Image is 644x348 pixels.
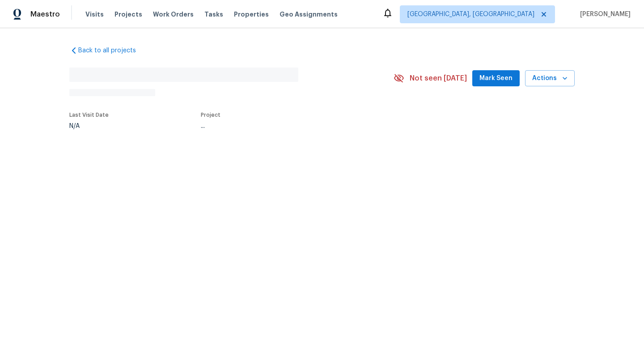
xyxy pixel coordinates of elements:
[234,10,269,19] span: Properties
[204,11,223,17] span: Tasks
[532,73,568,84] span: Actions
[30,10,60,19] span: Maestro
[201,123,373,129] div: ...
[201,112,220,118] span: Project
[472,70,520,87] button: Mark Seen
[576,10,631,19] span: [PERSON_NAME]
[69,112,109,118] span: Last Visit Date
[280,10,338,19] span: Geo Assignments
[153,10,194,19] span: Work Orders
[114,10,142,19] span: Projects
[407,10,534,19] span: [GEOGRAPHIC_DATA], [GEOGRAPHIC_DATA]
[410,74,467,83] span: Not seen [DATE]
[69,123,109,129] div: N/A
[525,70,575,87] button: Actions
[85,10,104,19] span: Visits
[479,73,513,84] span: Mark Seen
[69,46,155,55] a: Back to all projects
